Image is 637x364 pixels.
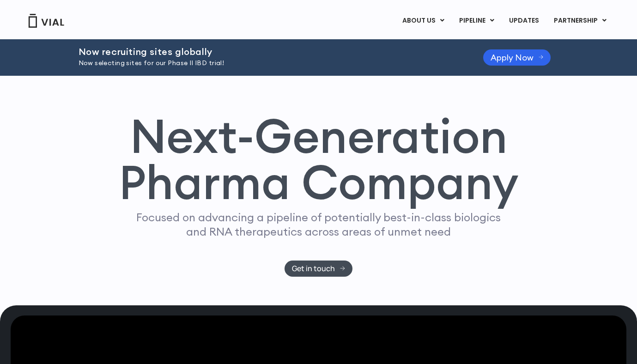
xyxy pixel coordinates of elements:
a: Apply Now [483,49,551,66]
a: ABOUT USMenu Toggle [395,13,451,29]
a: PIPELINEMenu Toggle [452,13,501,29]
span: Apply Now [491,54,534,61]
span: Get in touch [292,265,335,272]
h2: Now recruiting sites globally [79,47,460,57]
h1: Next-Generation Pharma Company [119,113,519,206]
p: Focused on advancing a pipeline of potentially best-in-class biologics and RNA therapeutics acros... [133,210,505,239]
a: PARTNERSHIPMenu Toggle [546,13,614,29]
a: UPDATES [502,13,546,29]
a: Get in touch [285,261,352,277]
p: Now selecting sites for our Phase II IBD trial! [79,58,460,68]
img: Vial Logo [28,14,65,28]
